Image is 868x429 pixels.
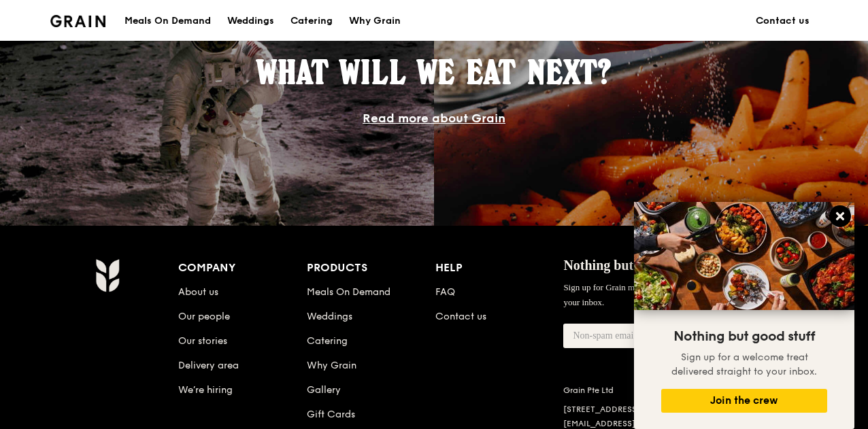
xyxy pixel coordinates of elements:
[178,384,233,396] a: We’re hiring
[219,1,282,41] a: Weddings
[563,419,704,428] a: [EMAIL_ADDRESS][DOMAIN_NAME]
[178,311,230,322] a: Our people
[124,1,211,41] div: Meals On Demand
[178,258,307,277] div: Company
[95,258,119,292] img: Grain
[290,1,333,41] div: Catering
[673,328,815,345] span: Nothing but good stuff
[50,15,105,27] img: Grain
[178,360,239,371] a: Delivery area
[563,404,739,415] div: [STREET_ADDRESS]
[435,258,564,277] div: Help
[341,1,409,41] a: Why Grain
[435,286,455,298] a: FAQ
[563,385,739,396] div: Grain Pte Ltd
[178,286,218,298] a: About us
[307,311,352,322] a: Weddings
[227,1,274,41] div: Weddings
[307,360,356,371] a: Why Grain
[307,409,355,420] a: Gift Cards
[307,384,341,396] a: Gallery
[563,324,714,348] input: Non-spam email address
[661,389,827,413] button: Join the crew
[363,111,505,126] a: Read more about Grain
[634,202,854,310] img: DSC07876-Edit02-Large.jpeg
[829,205,851,227] button: Close
[307,335,348,347] a: Catering
[349,1,401,41] div: Why Grain
[256,52,612,92] span: What will we eat next?
[178,335,227,347] a: Our stories
[307,286,390,298] a: Meals On Demand
[563,258,695,273] span: Nothing but good stuff
[282,1,341,41] a: Catering
[307,258,435,277] div: Products
[671,351,817,377] span: Sign up for a welcome treat delivered straight to your inbox.
[435,311,486,322] a: Contact us
[748,1,818,41] a: Contact us
[563,282,803,307] span: Sign up for Grain mail and get a welcome treat delivered straight to your inbox.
